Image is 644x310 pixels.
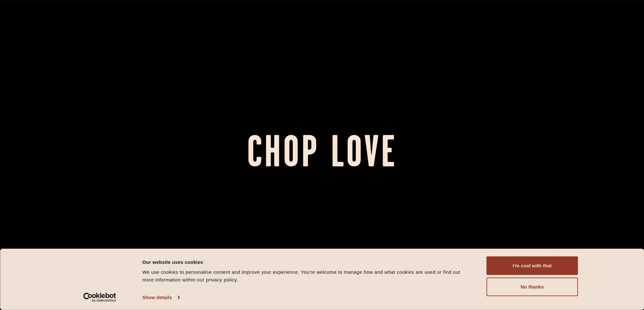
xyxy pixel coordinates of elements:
[142,293,179,302] a: Show details
[487,256,578,275] button: I'm cool with that
[142,268,472,284] div: We use cookies to personalise content and improve your experience. You're welcome to manage how a...
[142,258,472,266] div: Our website uses cookies
[487,278,578,296] button: No thanks
[72,293,128,302] a: Usercentrics Cookiebot - opens in a new window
